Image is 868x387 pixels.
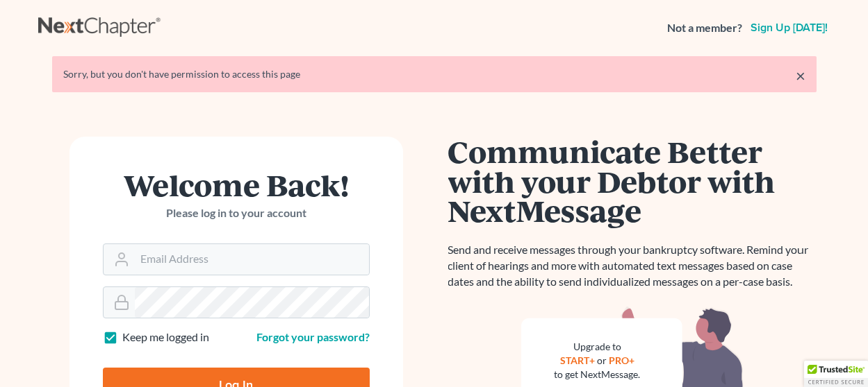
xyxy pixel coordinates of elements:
a: START+ [560,354,595,366]
div: Upgrade to [555,340,641,354]
input: Email Address [135,244,369,275]
h1: Communicate Better with your Debtor with NextMessage [448,137,817,225]
div: TrustedSite Certified [804,361,868,387]
a: PRO+ [609,354,634,366]
p: Send and receive messages through your bankruptcy software. Remind your client of hearings and mo... [448,242,817,290]
label: Keep me logged in [122,329,209,345]
div: to get NextMessage. [555,368,641,381]
strong: Not a member? [667,20,742,36]
a: × [796,67,805,84]
p: Please log in to your account [103,205,370,221]
h1: Welcome Back! [103,170,370,200]
span: or [597,354,607,366]
div: Sorry, but you don't have permission to access this page [63,67,805,81]
a: Sign up [DATE]! [748,22,830,33]
a: Forgot your password? [256,330,370,343]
